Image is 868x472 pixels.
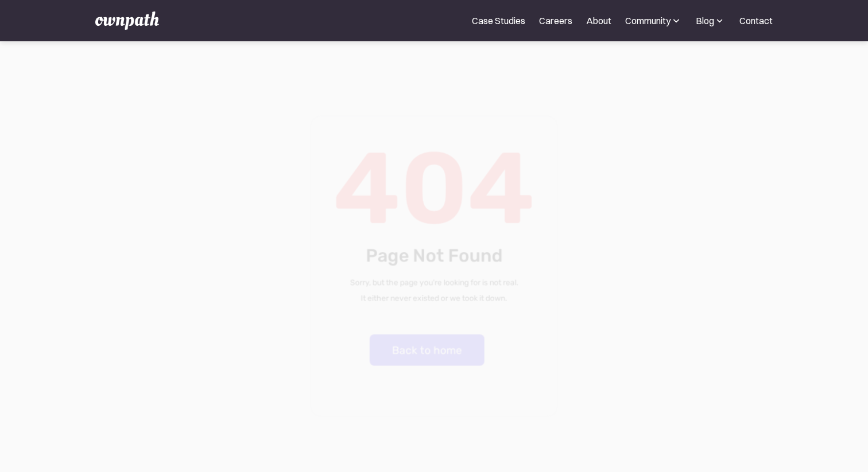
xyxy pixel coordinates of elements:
a: About [586,14,611,28]
a: Careers [539,14,572,28]
h2: Page Not Found [366,245,503,266]
a: Case Studies [472,14,525,28]
a: Back to home [370,335,485,366]
div: 404 [333,139,534,240]
div: Blog [696,14,714,28]
div: Blog [696,14,726,28]
a: Contact [739,14,773,28]
div: Community [625,14,671,28]
p: Sorry, but the page you're looking for is not real. It either never existed or we took it down. [350,275,518,307]
div: Community [625,14,682,28]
